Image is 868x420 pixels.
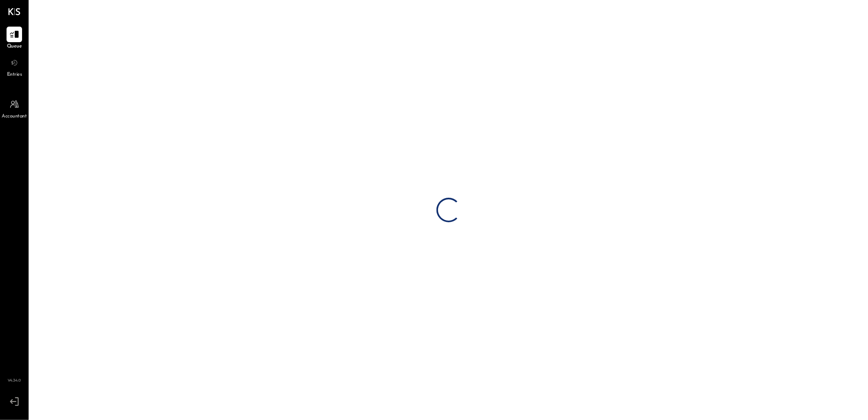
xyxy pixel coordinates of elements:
a: Entries [0,55,28,79]
span: Entries [7,71,22,79]
span: Queue [7,43,22,50]
span: Accountant [2,113,27,120]
a: Accountant [0,97,28,120]
a: Queue [0,27,28,50]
